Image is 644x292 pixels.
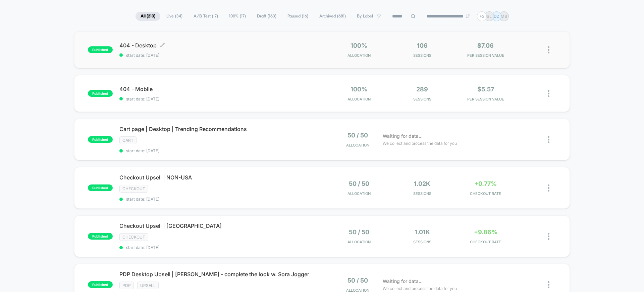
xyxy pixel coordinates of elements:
span: Upsell [137,282,159,289]
span: PDP Desktop Upsell | [PERSON_NAME] - complete the look w. Sora Jogger [119,271,322,278]
span: PER SESSION VALUE [455,53,516,58]
span: 100% ( 17 ) [224,12,251,21]
span: Sessions [392,191,452,196]
span: Archived ( 681 ) [314,12,351,21]
span: start date: [DATE] [119,96,322,101]
span: $7.06 [477,42,494,49]
span: published [88,184,113,191]
span: Allocation [347,240,371,244]
span: Paused ( 16 ) [282,12,313,21]
span: start date: [DATE] [119,245,322,250]
span: 106 [417,42,428,49]
span: CHECKOUT RATE [455,240,516,244]
p: DZ [494,14,499,19]
span: 404 - Mobile [119,86,322,92]
span: published [88,46,113,53]
span: Waiting for data... [383,132,423,140]
span: We collect and process the data for you [383,285,457,292]
span: Waiting for data... [383,278,423,285]
span: 50 / 50 [349,228,369,236]
p: MB [501,14,507,19]
span: start date: [DATE] [119,53,322,58]
span: start date: [DATE] [119,197,322,202]
div: + 2 [477,11,487,21]
span: start date: [DATE] [119,148,322,153]
img: close [548,90,549,97]
img: end [466,14,470,18]
span: PDP [119,282,134,289]
span: +0.77% [474,180,497,187]
img: close [548,233,549,240]
img: close [548,136,549,143]
span: Checkout Upsell | [GEOGRAPHIC_DATA] [119,222,322,229]
span: 100% [351,42,367,49]
span: published [88,90,113,97]
span: published [88,281,113,288]
span: $5.57 [477,86,494,93]
span: Cart page | Desktop | Trending Recommendations [119,126,322,132]
span: 100% [351,86,367,93]
span: Checkout [119,233,148,241]
span: CHECKOUT RATE [455,191,516,196]
span: Sessions [392,97,452,101]
span: Allocation [347,97,371,101]
span: Sessions [392,53,452,58]
p: SL [487,14,492,19]
span: By Label [357,14,373,19]
img: close [548,281,549,288]
span: 404 - Desktop [119,42,322,49]
span: A/B Test ( 17 ) [189,12,223,21]
span: We collect and process the data for you [383,140,457,147]
img: close [548,184,549,192]
span: 289 [416,86,428,93]
span: 1.02k [414,180,430,187]
span: 1.01k [415,228,430,236]
span: All ( 213 ) [136,12,160,21]
span: published [88,233,113,240]
span: PER SESSION VALUE [455,97,516,101]
span: Allocation [346,143,369,148]
span: Draft ( 163 ) [252,12,281,21]
img: close [548,46,549,53]
span: 50 / 50 [347,132,368,139]
span: 50 / 50 [349,180,369,187]
span: Checkout [119,185,148,193]
span: Allocation [347,191,371,196]
span: cart [119,136,137,144]
span: 50 / 50 [347,277,368,284]
span: Live ( 34 ) [161,12,187,21]
span: Sessions [392,240,452,244]
span: published [88,136,113,143]
span: Checkout Upsell | NON-USA [119,174,322,181]
span: +9.86% [474,228,497,236]
span: Allocation [347,53,371,58]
